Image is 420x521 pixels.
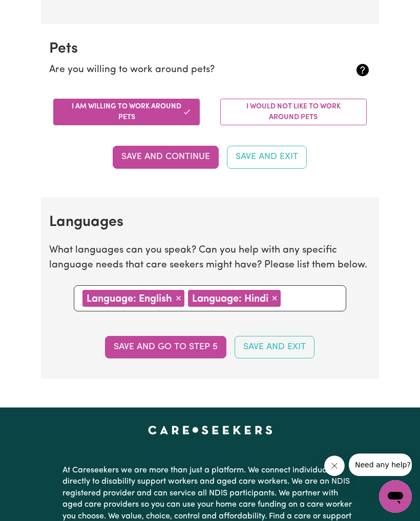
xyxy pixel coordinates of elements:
[349,454,412,476] iframe: Message from company
[49,63,317,78] p: Are you willing to work around pets?
[324,456,345,476] iframe: Close message
[49,243,370,273] p: What languages can you speak? Can you help with any specific language needs that care seekers mig...
[172,290,184,306] button: Remove
[53,99,200,125] button: I am willing to work around pets
[49,214,370,231] h2: Languages
[220,99,367,125] button: I would not like to work around pets
[268,290,281,306] button: Remove
[227,146,307,168] button: Save and Exit
[176,292,182,304] span: ×
[113,146,219,168] button: Save and Continue
[271,292,278,304] span: ×
[379,480,412,513] iframe: Button to launch messaging window
[49,40,370,58] h2: Pets
[188,290,281,307] div: Language: Hindi
[82,290,184,307] div: Language: English
[105,336,226,358] button: Save and go to step 5
[235,336,314,358] button: Save and Exit
[148,426,272,434] a: Careseekers home page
